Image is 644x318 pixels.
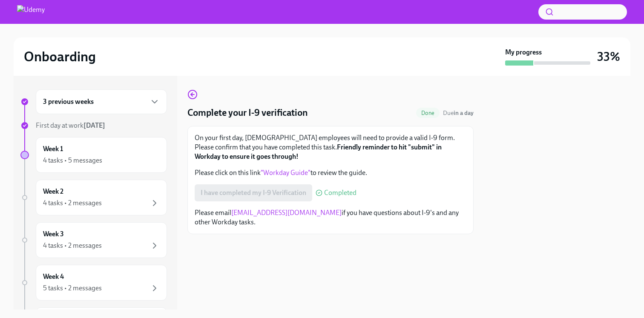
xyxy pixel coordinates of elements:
span: Completed [324,189,356,196]
a: Week 34 tasks • 2 messages [20,222,167,258]
div: 4 tasks • 2 messages [43,241,102,250]
a: Week 24 tasks • 2 messages [20,180,167,215]
a: Week 45 tasks • 2 messages [20,265,167,301]
p: Please email if you have questions about I-9's and any other Workday tasks. [195,208,466,227]
a: "Workday Guide" [261,169,310,177]
span: September 10th, 2025 13:00 [443,109,474,117]
span: Done [416,110,440,116]
h6: 3 previous weeks [43,97,94,106]
strong: in a day [454,109,474,117]
h2: Onboarding [24,48,96,65]
span: Due [443,109,474,117]
a: Week 14 tasks • 5 messages [20,137,167,173]
strong: My progress [505,48,542,57]
h3: 33% [597,49,620,64]
img: Udemy [17,5,45,19]
span: First day at work [36,121,105,129]
a: First day at work[DATE] [20,121,167,130]
h6: Week 3 [43,229,64,239]
p: On your first day, [DEMOGRAPHIC_DATA] employees will need to provide a valid I-9 form. Please con... [195,133,466,161]
h4: Complete your I-9 verification [187,106,308,119]
h6: Week 4 [43,272,64,281]
div: 5 tasks • 2 messages [43,284,102,293]
div: 3 previous weeks [36,89,167,114]
div: 4 tasks • 5 messages [43,156,102,165]
p: Please click on this link to review the guide. [195,168,466,178]
strong: [DATE] [83,121,105,129]
a: [EMAIL_ADDRESS][DOMAIN_NAME] [231,209,342,217]
div: 4 tasks • 2 messages [43,198,102,208]
h6: Week 1 [43,144,63,154]
h6: Week 2 [43,187,63,196]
